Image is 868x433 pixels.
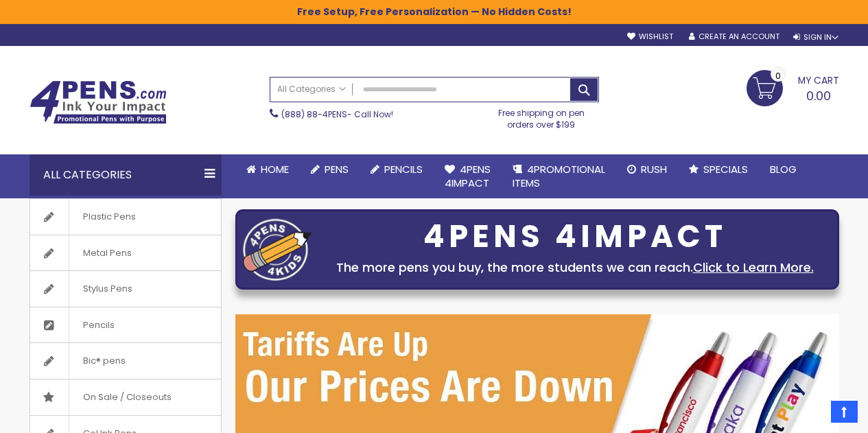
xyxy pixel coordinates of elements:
img: four_pen_logo.png [243,218,312,281]
a: All Categories [270,78,353,100]
div: Sign In [793,32,838,43]
div: The more pens you buy, the more students we can reach. [318,258,832,277]
span: 4Pens 4impact [445,162,491,190]
a: 4Pens4impact [434,154,502,199]
span: Pencils [69,307,128,343]
div: All Categories [30,154,222,196]
span: - Call Now! [281,108,393,120]
span: Bic® pens [69,343,139,379]
a: Bic® pens [30,343,221,379]
a: Rush [616,154,678,185]
span: Metal Pens [69,235,145,271]
a: Wishlist [627,32,673,42]
a: On Sale / Closeouts [30,379,221,415]
a: Stylus Pens [30,271,221,307]
a: Blog [759,154,808,185]
span: Blog [770,162,797,176]
span: Specials [703,162,748,176]
a: Specials [678,154,759,185]
span: Pens [325,162,349,176]
a: Home [235,154,300,185]
img: 4Pens Custom Pens and Promotional Products [30,80,167,124]
a: 4PROMOTIONALITEMS [502,154,616,199]
a: Pens [300,154,360,185]
a: Metal Pens [30,235,221,271]
a: Create an Account [689,32,779,42]
a: Pencils [360,154,434,185]
div: 4PENS 4IMPACT [318,222,832,251]
span: 4PROMOTIONAL ITEMS [513,162,605,190]
span: Plastic Pens [69,199,150,235]
a: Pencils [30,307,221,343]
a: Plastic Pens [30,199,221,235]
span: Rush [641,162,667,176]
a: 0.00 0 [747,70,839,104]
span: 0 [775,69,781,82]
a: Click to Learn More. [693,259,814,276]
span: Pencils [384,162,423,176]
span: All Categories [277,84,346,95]
span: Home [261,162,289,176]
a: (888) 88-4PENS [281,108,347,120]
div: Free shipping on pen orders over $199 [484,102,599,130]
span: Stylus Pens [69,271,146,307]
span: 0.00 [806,87,831,104]
span: On Sale / Closeouts [69,379,185,415]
